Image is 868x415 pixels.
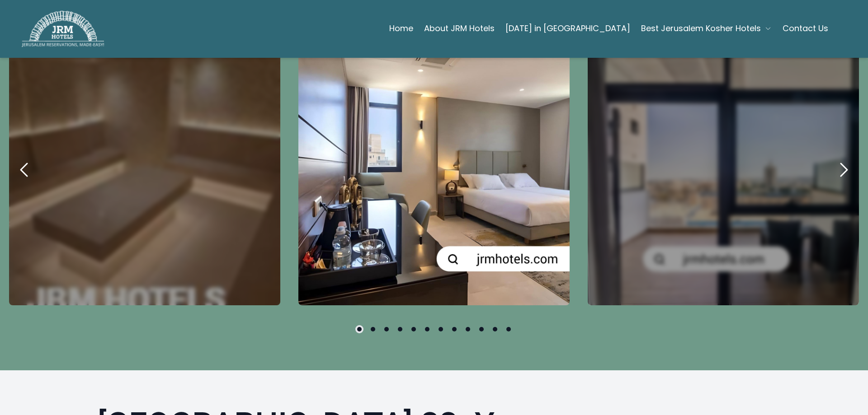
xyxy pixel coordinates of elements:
[424,19,495,37] a: About JRM Hotels
[505,19,630,37] a: [DATE] in [GEOGRAPHIC_DATA]
[641,19,772,37] button: Best Jerusalem Kosher Hotels
[828,154,859,185] button: next
[389,19,413,37] a: Home
[783,19,828,37] a: Contact Us
[9,154,40,185] button: previous
[22,11,104,47] img: JRM Hotels
[641,22,761,35] span: Best Jerusalem Kosher Hotels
